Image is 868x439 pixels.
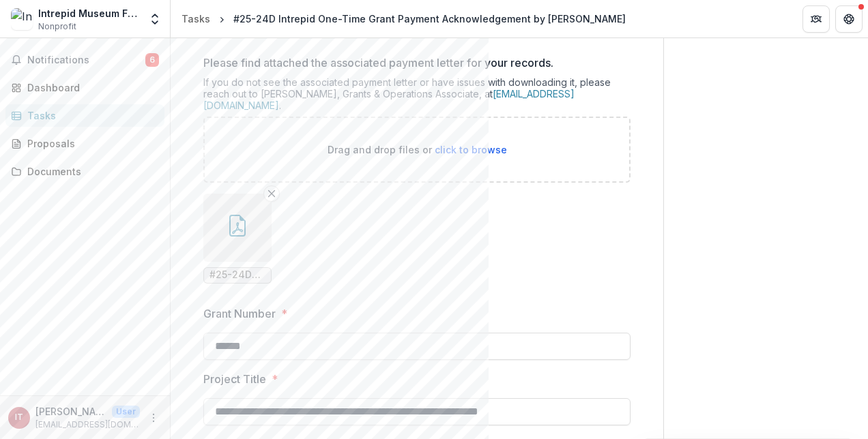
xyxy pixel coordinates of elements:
[5,160,164,183] a: Documents
[182,12,210,26] div: Tasks
[203,371,266,387] p: Project Title
[27,108,154,123] div: Tasks
[203,55,553,71] p: Please find attached the associated payment letter for your records.
[5,49,164,71] button: Notifications6
[112,406,140,418] p: User
[176,9,216,29] a: Tasks
[145,5,164,33] button: Open entity switcher
[802,5,830,33] button: Partners
[233,12,626,26] div: #25-24D Intrepid One-Time Grant Payment Acknowledgement by [PERSON_NAME]
[5,76,164,99] a: Dashboard
[835,5,863,33] button: Get Help
[5,132,164,155] a: Proposals
[209,269,265,281] span: #25-24D Intrepid Museum Award Letter.pdf
[11,8,33,30] img: Intrepid Museum Foundation
[176,9,631,29] nav: breadcrumb
[38,6,140,20] div: Intrepid Museum Foundation
[38,20,76,33] span: Nonprofit
[27,55,145,66] span: Notifications
[27,164,154,179] div: Documents
[145,53,159,67] span: 6
[435,144,507,155] span: click to browse
[145,410,162,426] button: More
[35,404,106,419] p: [PERSON_NAME]
[5,104,164,127] a: Tasks
[203,194,272,284] div: Remove File#25-24D Intrepid Museum Award Letter.pdf
[27,136,154,151] div: Proposals
[203,76,631,117] div: If you do not see the associated payment letter or have issues with downloading it, please reach ...
[27,80,154,95] div: Dashboard
[263,185,280,202] button: Remove File
[15,413,23,422] div: Irene Tsitko
[35,419,140,431] p: [EMAIL_ADDRESS][DOMAIN_NAME]
[328,142,507,157] p: Drag and drop files or
[203,88,575,111] a: [EMAIL_ADDRESS][DOMAIN_NAME]
[203,305,276,322] p: Grant Number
